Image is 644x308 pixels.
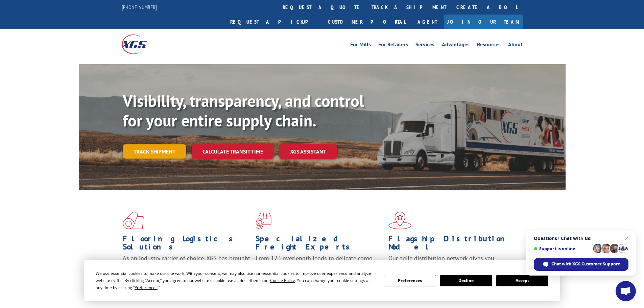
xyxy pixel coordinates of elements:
span: Cookie Policy [270,278,295,283]
img: xgs-icon-focused-on-flooring-red [256,212,271,229]
a: About [508,42,523,49]
span: Our agile distribution network gives you nationwide inventory management on demand. [388,254,513,270]
a: Services [415,42,434,49]
span: Chat with XGS Customer Support [534,258,628,271]
button: Decline [440,275,492,286]
p: From 123 overlength loads to delicate cargo, our experienced staff knows the best way to move you... [256,254,383,284]
a: [PHONE_NUMBER] [122,4,157,10]
div: Cookie Consent Prompt [84,260,560,301]
h1: Specialized Freight Experts [256,235,383,254]
span: Chat with XGS Customer Support [551,261,620,267]
a: Join Our Team [444,15,523,29]
a: Advantages [442,42,470,49]
span: Preferences [135,285,158,290]
button: Accept [496,275,548,286]
a: For Mills [350,42,371,49]
a: Open chat [616,281,636,301]
a: Track shipment [123,144,186,159]
a: Request a pickup [225,15,323,29]
img: xgs-icon-flagship-distribution-model-red [388,212,412,229]
a: Calculate transit time [192,144,274,159]
h1: Flagship Distribution Model [388,235,516,254]
b: Visibility, transparency, and control for your entire supply chain. [123,90,364,131]
span: As an industry carrier of choice, XGS has brought innovation and dedication to flooring logistics... [123,254,250,278]
a: Agent [411,15,444,29]
h1: Flooring Logistics Solutions [123,235,251,254]
img: xgs-icon-total-supply-chain-intelligence-red [123,212,144,229]
a: For Retailers [378,42,408,49]
a: Customer Portal [323,15,411,29]
span: Support is online [534,246,591,251]
div: We use essential cookies to make our site work. With your consent, we may also use non-essential ... [96,270,376,291]
button: Preferences [384,275,436,286]
a: Resources [477,42,501,49]
a: XGS ASSISTANT [279,144,337,159]
span: Questions? Chat with us! [534,236,628,241]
